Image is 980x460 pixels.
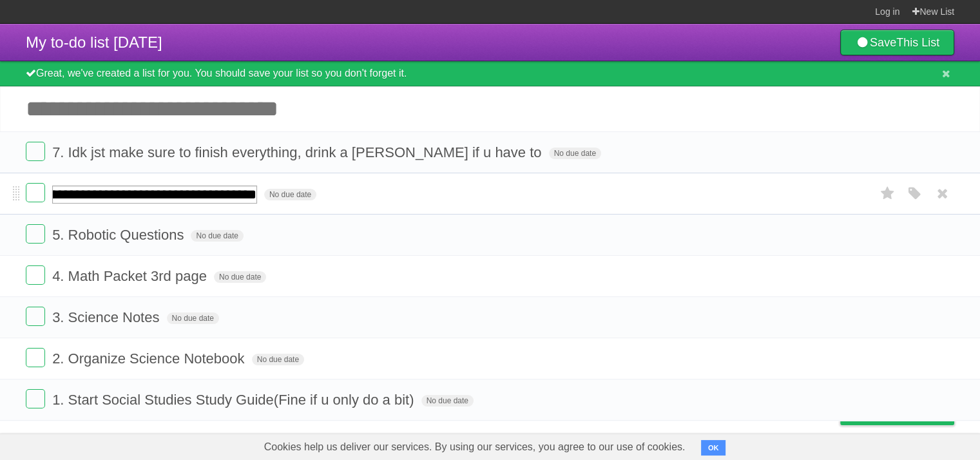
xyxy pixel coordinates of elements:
span: 2. Organize Science Notebook [52,350,247,367]
span: No due date [549,148,601,159]
label: Done [26,183,45,202]
label: Done [26,348,45,367]
span: Cookies help us deliver our services. By using our services, you agree to our use of cookies. [251,434,698,460]
b: This List [896,36,939,49]
label: Done [26,265,45,285]
span: My to-do list [DATE] [26,34,162,51]
span: Buy me a coffee [867,402,948,425]
span: No due date [167,312,219,324]
span: 4. Math Packet 3rd page [52,268,210,284]
span: 1. Start Social Studies Study Guide(Fine if u only do a bit) [52,392,417,408]
a: SaveThis List [840,30,954,55]
label: Star task [876,183,900,204]
span: No due date [264,189,316,200]
button: OK [701,440,726,455]
span: 5. Robotic Questions [52,227,187,243]
label: Done [26,142,45,161]
label: Done [26,307,45,326]
span: No due date [421,395,474,407]
label: Done [26,389,45,408]
span: No due date [252,354,304,365]
span: 3. Science Notes [52,309,162,325]
span: No due date [214,271,266,283]
span: No due date [191,230,243,242]
label: Done [26,224,45,244]
span: 7. Idk jst make sure to finish everything, drink a [PERSON_NAME] if u have to [52,144,544,160]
